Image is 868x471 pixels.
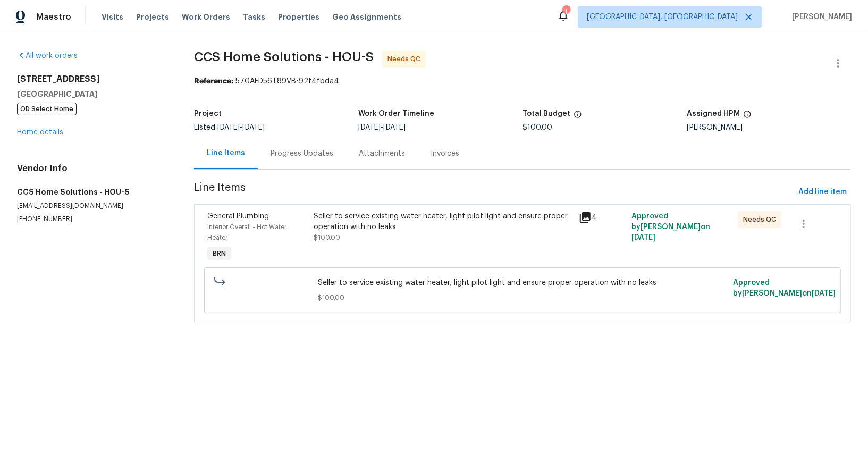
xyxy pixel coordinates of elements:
a: Home details [17,129,63,136]
button: Add line item [794,182,851,202]
div: Progress Updates [271,148,333,159]
div: 1 [562,6,570,17]
span: Seller to service existing water heater, light pilot light and ensure proper operation with no leaks [318,277,727,288]
span: [GEOGRAPHIC_DATA], [GEOGRAPHIC_DATA] [587,12,738,22]
div: 570AED56T89VB-92f4fbda4 [194,76,851,87]
div: [PERSON_NAME] [687,124,851,131]
span: [PERSON_NAME] [788,12,852,22]
span: $100.00 [318,292,727,303]
span: Line Items [194,182,794,202]
div: Line Items [207,148,245,158]
span: CCS Home Solutions - HOU-S [194,51,374,63]
span: Approved by [PERSON_NAME] on [734,279,836,297]
h5: Total Budget [523,110,570,117]
h5: Work Order Timeline [358,110,434,117]
div: Seller to service existing water heater, light pilot light and ensure proper operation with no leaks [314,211,572,232]
b: Reference: [194,78,233,85]
h5: Project [194,110,222,117]
span: - [358,124,406,131]
span: $100.00 [523,124,552,131]
span: [DATE] [383,124,406,131]
h5: [GEOGRAPHIC_DATA] [17,89,168,99]
span: The total cost of line items that have been proposed by Opendoor. This sum includes line items th... [574,110,582,124]
span: Tasks [243,13,265,21]
span: Visits [102,12,123,22]
div: Invoices [431,148,459,159]
span: Approved by [PERSON_NAME] on [632,213,711,241]
h2: [STREET_ADDRESS] [17,74,168,85]
h5: CCS Home Solutions - HOU-S [17,187,168,197]
span: Properties [278,12,319,22]
span: [DATE] [242,124,265,131]
span: $100.00 [314,234,340,241]
span: BRN [208,248,230,259]
span: Listed [194,124,265,131]
h5: Assigned HPM [687,110,740,117]
span: [DATE] [217,124,240,131]
span: General Plumbing [207,213,269,220]
span: Interior Overall - Hot Water Heater [207,224,286,241]
span: [DATE] [358,124,381,131]
p: [PHONE_NUMBER] [17,215,168,224]
span: Geo Assignments [332,12,401,22]
span: Needs QC [387,54,425,64]
h4: Vendor Info [17,163,168,174]
span: Needs QC [743,214,780,225]
div: Attachments [359,148,405,159]
span: [DATE] [812,290,836,297]
div: 4 [579,211,626,224]
a: All work orders [17,52,78,60]
span: [DATE] [632,234,656,241]
span: - [217,124,265,131]
span: The hpm assigned to this work order. [743,110,752,124]
span: Projects [136,12,169,22]
span: Add line item [798,186,847,199]
span: Maestro [36,12,71,22]
span: OD Select Home [17,103,77,115]
p: [EMAIL_ADDRESS][DOMAIN_NAME] [17,201,168,211]
span: Work Orders [182,12,230,22]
